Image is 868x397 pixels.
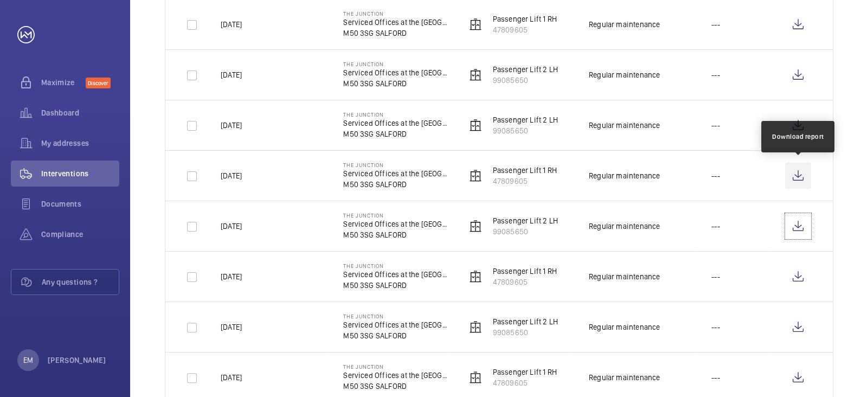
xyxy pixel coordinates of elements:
p: --- [711,322,720,332]
p: Passenger Lift 2 LH [493,114,558,125]
span: Any questions ? [42,277,119,287]
div: Regular maintenance [589,372,660,383]
p: 99085650 [493,125,558,136]
p: Serviced Offices at the [GEOGRAPHIC_DATA] [343,269,448,280]
span: Documents [41,198,119,209]
p: Passenger Lift 1 RH [493,266,557,277]
div: Regular maintenance [589,120,660,131]
div: Regular maintenance [589,69,660,80]
img: elevator.svg [469,321,482,334]
span: Interventions [41,168,119,179]
p: [PERSON_NAME] [48,355,106,366]
span: Compliance [41,229,119,240]
p: --- [711,69,720,80]
p: --- [711,120,720,131]
p: Passenger Lift 2 LH [493,316,558,327]
p: --- [711,221,720,232]
p: M50 3SG SALFORD [343,330,448,341]
p: [DATE] [221,372,242,383]
p: EM [23,355,33,366]
p: Passenger Lift 2 LH [493,64,558,75]
p: Serviced Offices at the [GEOGRAPHIC_DATA] [343,118,448,129]
p: Serviced Offices at the [GEOGRAPHIC_DATA] [343,319,448,330]
p: 47809605 [493,277,557,287]
p: Serviced Offices at the [GEOGRAPHIC_DATA] [343,168,448,179]
div: Regular maintenance [589,19,660,30]
span: Discover [86,78,111,88]
p: The Junction [343,313,448,319]
p: [DATE] [221,170,242,181]
p: M50 3SG SALFORD [343,28,448,39]
p: --- [711,271,720,282]
span: Maximize [41,77,86,88]
p: M50 3SG SALFORD [343,129,448,139]
p: [DATE] [221,221,242,232]
p: M50 3SG SALFORD [343,229,448,240]
p: Passenger Lift 1 RH [493,165,557,176]
p: [DATE] [221,19,242,30]
p: Serviced Offices at the [GEOGRAPHIC_DATA] [343,17,448,28]
span: Dashboard [41,107,119,118]
p: Serviced Offices at the [GEOGRAPHIC_DATA] [343,67,448,78]
p: The Junction [343,10,448,17]
p: Passenger Lift 2 LH [493,215,558,226]
img: elevator.svg [469,270,482,283]
p: Serviced Offices at the [GEOGRAPHIC_DATA] [343,370,448,381]
p: 47809605 [493,176,557,187]
p: [DATE] [221,69,242,80]
p: 47809605 [493,24,557,35]
img: elevator.svg [469,371,482,384]
p: --- [711,19,720,30]
img: elevator.svg [469,220,482,233]
div: Download report [772,132,824,142]
p: 47809605 [493,377,557,388]
p: 99085650 [493,226,558,237]
p: 99085650 [493,327,558,338]
p: The Junction [343,111,448,118]
img: elevator.svg [469,169,482,182]
p: Serviced Offices at the [GEOGRAPHIC_DATA] [343,219,448,229]
p: --- [711,170,720,181]
p: Passenger Lift 1 RH [493,14,557,24]
p: [DATE] [221,120,242,131]
p: --- [711,372,720,383]
p: The Junction [343,262,448,269]
div: Regular maintenance [589,170,660,181]
p: M50 3SG SALFORD [343,381,448,392]
img: elevator.svg [469,68,482,81]
p: The Junction [343,363,448,370]
p: 99085650 [493,75,558,86]
div: Regular maintenance [589,322,660,332]
img: elevator.svg [469,119,482,132]
div: Regular maintenance [589,221,660,232]
p: The Junction [343,162,448,168]
p: M50 3SG SALFORD [343,179,448,190]
p: The Junction [343,61,448,67]
img: elevator.svg [469,18,482,31]
p: M50 3SG SALFORD [343,280,448,291]
p: [DATE] [221,271,242,282]
div: Regular maintenance [589,271,660,282]
p: [DATE] [221,322,242,332]
span: My addresses [41,138,119,149]
p: M50 3SG SALFORD [343,78,448,89]
p: Passenger Lift 1 RH [493,367,557,377]
p: The Junction [343,212,448,219]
